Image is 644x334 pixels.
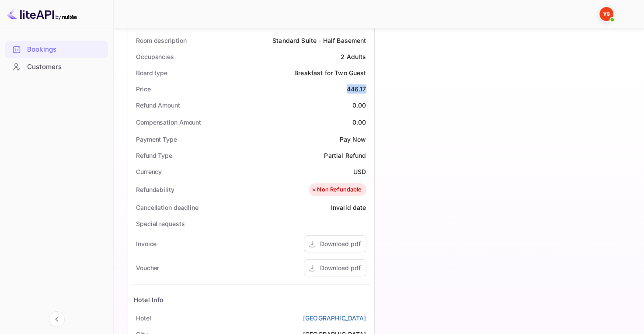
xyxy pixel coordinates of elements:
[136,168,162,175] ya-tr-span: Currency
[272,37,366,44] ya-tr-span: Standard Suite - Half Basement
[341,53,366,60] ya-tr-span: 2 Adults
[136,85,151,93] ya-tr-span: Price
[136,264,159,271] ya-tr-span: Voucher
[136,69,167,77] ya-tr-span: Board type
[599,7,613,21] img: Yandex Support
[136,186,174,193] ya-tr-span: Refundability
[136,53,174,60] ya-tr-span: Occupancies
[136,314,151,322] ya-tr-span: Hotel
[352,118,366,127] div: 0.00
[136,118,201,126] ya-tr-span: Compensation Amount
[317,185,362,194] ya-tr-span: Non Refundable
[49,311,65,327] button: Collapse navigation
[331,204,366,211] ya-tr-span: Invalid date
[5,59,108,76] div: Customers
[136,136,177,143] ya-tr-span: Payment Type
[7,7,77,21] img: LiteAPI logo
[136,240,157,247] ya-tr-span: Invoice
[5,41,108,58] div: Bookings
[303,313,366,323] a: [GEOGRAPHIC_DATA]
[27,45,56,55] ya-tr-span: Bookings
[5,41,108,57] a: Bookings
[136,152,172,159] ya-tr-span: Refund Type
[320,240,361,247] ya-tr-span: Download pdf
[320,264,361,271] ya-tr-span: Download pdf
[134,296,164,303] ya-tr-span: Hotel Info
[136,101,180,109] ya-tr-span: Refund Amount
[294,69,366,77] ya-tr-span: Breakfast for Two Guest
[352,101,366,110] div: 0.00
[353,168,366,175] ya-tr-span: USD
[303,314,366,322] ya-tr-span: [GEOGRAPHIC_DATA]
[136,37,186,44] ya-tr-span: Room description
[27,62,62,72] ya-tr-span: Customers
[347,84,366,94] div: 446.17
[136,204,198,211] ya-tr-span: Cancellation deadline
[339,136,366,143] ya-tr-span: Pay Now
[324,152,366,159] ya-tr-span: Partial Refund
[5,59,108,75] a: Customers
[136,220,184,227] ya-tr-span: Special requests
